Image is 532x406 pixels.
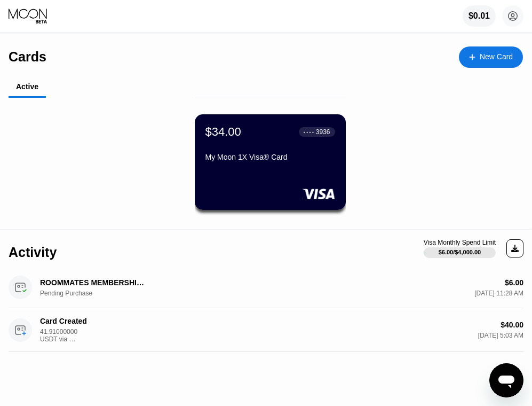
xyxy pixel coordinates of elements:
[489,363,523,397] iframe: Button to launch messaging window
[304,130,314,134] div: ● ● ● ●
[459,46,523,68] div: New Card
[40,328,93,343] div: 41.91000000 USDT via ONCHAIN
[205,125,241,139] div: $34.00
[505,278,523,287] div: $6.00
[40,290,93,297] div: Pending Purchase
[9,308,523,352] div: Card Created41.91000000 USDT via ONCHAIN$40.00[DATE] 5:03 AM
[480,52,513,61] div: New Card
[16,82,38,91] div: Active
[424,239,496,258] div: Visa Monthly Spend Limit$6.00/$4,000.00
[9,245,57,260] div: Activity
[501,321,523,329] div: $40.00
[9,49,46,65] div: Cards
[40,278,147,287] div: ROOMMATES MEMBERSHIP [PHONE_NUMBER] US
[205,153,335,161] div: My Moon 1X Visa® Card
[316,128,330,136] div: 3936
[478,332,523,339] div: [DATE] 5:03 AM
[469,11,490,21] div: $0.01
[474,290,523,297] div: [DATE] 11:28 AM
[9,267,523,308] div: ROOMMATES MEMBERSHIP [PHONE_NUMBER] USPending Purchase$6.00[DATE] 11:28 AM
[40,317,147,325] div: Card Created
[439,249,481,255] div: $6.00 / $4,000.00
[463,5,496,27] div: $0.01
[424,239,496,246] div: Visa Monthly Spend Limit
[195,114,346,210] div: $34.00● ● ● ●3936My Moon 1X Visa® Card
